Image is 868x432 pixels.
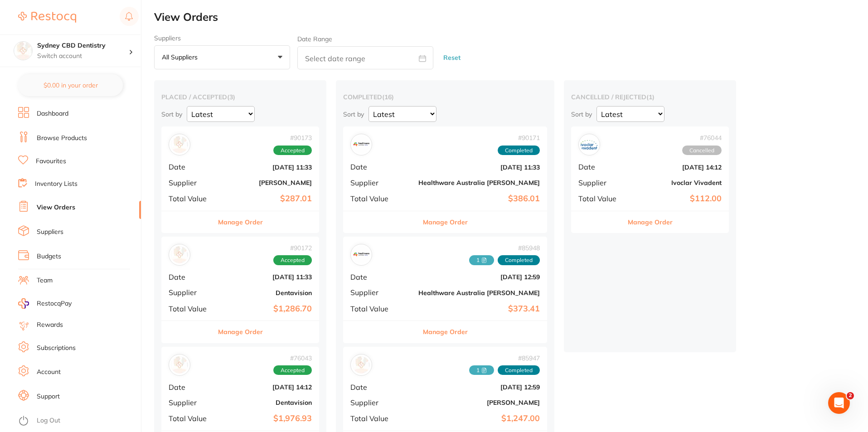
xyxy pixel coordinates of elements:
[37,368,61,377] a: Account
[18,7,76,28] a: Restocq Logo
[169,179,214,187] span: Supplier
[273,365,312,375] span: Accepted
[418,414,540,423] b: $1,247.00
[418,194,540,204] b: $386.01
[353,356,370,374] img: Henry Schein Halas
[441,46,463,70] button: Reset
[423,211,468,233] button: Manage Order
[171,136,188,153] img: Henry Schein Halas
[273,244,312,252] span: # 90172
[169,414,214,422] span: Total Value
[154,11,868,24] h2: View Orders
[350,273,411,281] span: Date
[169,398,214,407] span: Supplier
[154,34,290,42] label: Suppliers
[37,299,72,308] span: RestocqPay
[578,179,624,187] span: Supplier
[171,246,188,263] img: Dentavision
[273,255,312,265] span: Accepted
[221,383,312,391] b: [DATE] 14:12
[498,365,540,375] span: Completed
[218,321,263,343] button: Manage Order
[221,399,312,406] b: Dentavision
[162,53,201,61] p: All suppliers
[350,179,411,187] span: Supplier
[631,179,722,186] b: Ivoclar Vivadent
[350,383,411,391] span: Date
[578,194,624,203] span: Total Value
[847,392,854,399] span: 2
[273,134,312,141] span: # 90173
[18,12,76,23] img: Restocq Logo
[343,110,364,118] p: Sort by
[469,365,494,375] span: Received
[37,134,87,143] a: Browse Products
[37,344,76,353] a: Subscriptions
[169,273,214,281] span: Date
[418,289,540,296] b: Healthware Australia [PERSON_NAME]
[418,179,540,186] b: Healthware Australia [PERSON_NAME]
[161,110,182,118] p: Sort by
[297,35,332,43] label: Date Range
[36,157,66,166] a: Favourites
[221,179,312,186] b: [PERSON_NAME]
[169,383,214,391] span: Date
[571,110,592,118] p: Sort by
[418,164,540,171] b: [DATE] 11:33
[37,109,68,118] a: Dashboard
[37,320,63,330] a: Rewards
[682,146,722,155] span: Cancelled
[350,163,411,171] span: Date
[37,228,63,237] a: Suppliers
[353,246,370,263] img: Healthware Australia Ridley
[169,163,214,171] span: Date
[161,93,319,101] h2: placed / accepted ( 3 )
[18,298,29,309] img: RestocqPay
[37,276,53,285] a: Team
[37,252,61,261] a: Budgets
[423,321,468,343] button: Manage Order
[350,414,411,422] span: Total Value
[350,194,411,203] span: Total Value
[350,305,411,313] span: Total Value
[350,398,411,407] span: Supplier
[18,298,72,309] a: RestocqPay
[828,392,850,414] iframe: Intercom live chat
[221,414,312,423] b: $1,976.93
[418,383,540,391] b: [DATE] 12:59
[498,146,540,155] span: Completed
[37,41,129,50] h4: Sydney CBD Dentistry
[571,93,729,101] h2: cancelled / rejected ( 1 )
[37,392,60,401] a: Support
[578,163,624,171] span: Date
[37,416,60,425] a: Log Out
[37,52,129,61] p: Switch account
[343,93,547,101] h2: completed ( 16 )
[218,211,263,233] button: Manage Order
[418,399,540,406] b: [PERSON_NAME]
[469,255,494,265] span: Received
[169,305,214,313] span: Total Value
[682,134,722,141] span: # 76044
[161,237,319,343] div: Dentavision#90172AcceptedDate[DATE] 11:33SupplierDentavisionTotal Value$1,286.70Manage Order
[581,136,598,153] img: Ivoclar Vivadent
[35,180,78,189] a: Inventory Lists
[418,273,540,281] b: [DATE] 12:59
[498,255,540,265] span: Completed
[353,136,370,153] img: Healthware Australia Ridley
[297,46,433,69] input: Select date range
[221,194,312,204] b: $287.01
[273,146,312,155] span: Accepted
[221,304,312,314] b: $1,286.70
[350,288,411,296] span: Supplier
[273,354,312,362] span: # 76043
[37,203,75,212] a: View Orders
[169,194,214,203] span: Total Value
[418,304,540,314] b: $373.41
[161,126,319,233] div: Henry Schein Halas#90173AcceptedDate[DATE] 11:33Supplier[PERSON_NAME]Total Value$287.01Manage Order
[498,134,540,141] span: # 90171
[14,42,32,60] img: Sydney CBD Dentistry
[221,273,312,281] b: [DATE] 11:33
[18,414,138,428] button: Log Out
[154,45,290,70] button: All suppliers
